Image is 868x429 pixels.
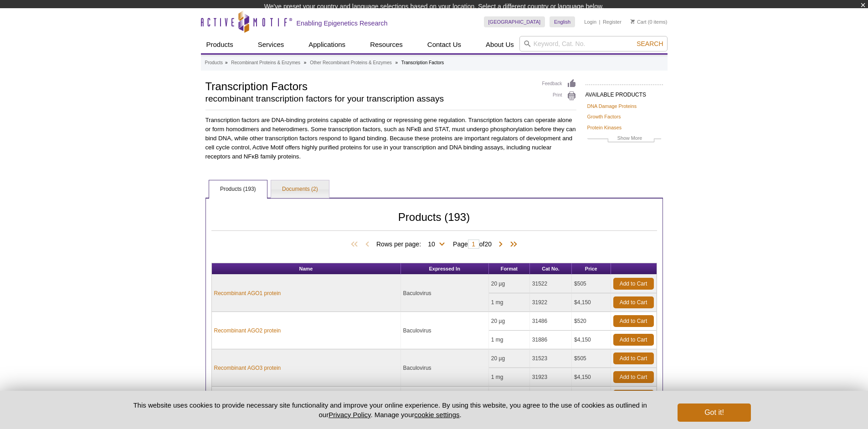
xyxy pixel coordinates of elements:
td: 81128 [530,387,572,405]
a: Growth Factors [587,112,621,121]
a: Recombinant AGO3 protein [214,364,281,372]
a: Recombinant AGO1 protein [214,289,281,297]
a: Privacy Policy [329,411,370,419]
h2: Products (193) [211,213,657,231]
input: Keyword, Cat. No. [519,36,668,51]
a: Services [252,36,290,53]
th: Expressed In [401,263,489,275]
span: Page of [448,240,496,249]
td: 31522 [530,275,572,293]
span: Next Page [496,240,505,249]
td: 1 mg [489,331,530,349]
a: Recombinant AGO2 protein [214,327,281,335]
a: Applications [303,36,351,53]
li: » [304,60,307,65]
td: 31486 [530,312,572,331]
td: Baculovirus [401,275,489,312]
a: Login [584,19,596,25]
td: $505 [572,275,611,293]
p: This website uses cookies to provide necessary site functionality and improve your online experie... [118,400,663,419]
a: Show More [587,134,661,144]
td: $520 [572,387,611,405]
a: Recombinant Proteins & Enzymes [231,59,300,67]
a: Add to Cart [613,315,654,327]
img: Your Cart [631,19,635,24]
a: Register [603,19,621,25]
a: DNA Damage Proteins [587,102,637,110]
td: Baculovirus [401,312,489,349]
button: cookie settings [414,411,459,419]
td: 31923 [530,368,572,387]
th: Format [489,263,530,275]
h1: Transcription Factors [205,79,533,92]
td: $505 [572,349,611,368]
button: Search [634,40,666,48]
a: Cart [631,19,647,25]
a: Print [542,91,576,101]
a: Add to Cart [613,371,654,383]
span: Previous Page [363,240,372,249]
p: Transcription factors are DNA-binding proteins capable of activating or repressing gene regulatio... [205,116,576,161]
td: 31523 [530,349,572,368]
a: English [550,16,575,27]
h2: AVAILABLE PRODUCTS [586,84,663,101]
span: Last Page [505,240,519,249]
a: About Us [480,36,519,53]
li: Transcription Factors [401,60,444,65]
button: Got it! [678,403,750,422]
td: 31886 [530,331,572,349]
a: Add to Cart [613,296,654,308]
td: $4,150 [572,293,611,312]
td: 20 µg [489,349,530,368]
td: 1 mg [489,293,530,312]
li: (0 items) [631,16,668,27]
span: Search [637,40,663,47]
td: 50 µg [489,387,530,405]
a: Other Recombinant Proteins & Enzymes [310,59,392,67]
td: $4,150 [572,368,611,387]
a: Products [205,59,223,67]
td: 20 µg [489,275,530,293]
td: Baculovirus [401,349,489,387]
td: $4,150 [572,331,611,349]
span: First Page [349,240,363,249]
img: Change Here [471,7,495,28]
a: Products [201,36,239,53]
li: » [395,60,398,65]
a: Add to Cart [613,334,654,346]
h2: recombinant transcription factors for your transcription assays [205,95,533,103]
td: $520 [572,312,611,331]
td: 1 mg [489,368,530,387]
a: Protein Kinases [587,123,622,132]
li: | [599,16,601,27]
a: Contact Us [422,36,467,53]
span: Rows per page: [376,239,448,248]
td: 20 µg [489,312,530,331]
span: 20 [484,240,492,248]
th: Name [212,263,401,275]
a: Add to Cart [613,352,654,364]
a: Documents (2) [271,180,329,199]
a: [GEOGRAPHIC_DATA] [484,16,545,27]
a: Resources [365,36,408,53]
h2: Enabling Epigenetics Research [297,19,388,27]
a: Add to Cart [613,390,654,402]
th: Price [572,263,611,275]
a: Feedback [542,79,576,89]
td: 31922 [530,293,572,312]
a: Products (193) [209,180,267,199]
th: Cat No. [530,263,572,275]
a: Add to Cart [613,278,654,290]
li: » [225,60,228,65]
